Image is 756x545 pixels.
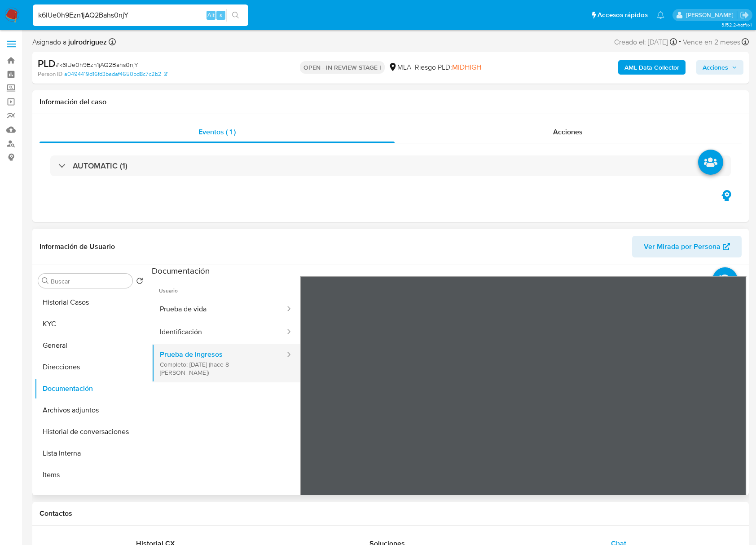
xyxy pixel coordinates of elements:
[632,236,742,257] button: Ver Mirada por Persona
[220,11,222,19] span: s
[38,70,62,78] b: Person ID
[50,155,731,176] div: AUTOMATIC (1)
[614,36,677,48] div: Creado el: [DATE]
[624,60,679,75] b: AML Data Collector
[598,10,648,20] span: Accesos rápidos
[66,37,107,47] b: julrodriguez
[703,60,728,75] span: Acciones
[35,378,147,399] button: Documentación
[644,236,721,257] span: Ver Mirada por Persona
[35,335,147,356] button: General
[35,399,147,421] button: Archivos adjuntos
[40,97,742,106] h1: Información del caso
[64,70,167,78] a: a0494419d16fd3badaf4650bd8c7c2b2
[388,62,411,72] div: MLA
[679,36,681,48] span: -
[415,62,481,72] span: Riesgo PLD:
[35,486,147,507] button: CVU
[51,277,129,285] input: Buscar
[226,9,245,22] button: search-icon
[136,277,143,287] button: Volver al orden por defecto
[553,127,583,137] span: Acciones
[38,56,56,71] b: PLD
[42,277,49,284] button: Buscar
[683,37,740,47] span: Vence en 2 meses
[207,11,215,19] span: Alt
[35,464,147,486] button: Items
[33,9,248,21] input: Buscar usuario o caso...
[32,37,107,47] span: Asignado a
[740,10,749,20] a: Salir
[35,313,147,335] button: KYC
[452,62,481,72] span: MIDHIGH
[35,443,147,464] button: Lista Interna
[696,60,743,75] button: Acciones
[35,292,147,313] button: Historial Casos
[40,242,115,251] h1: Información de Usuario
[73,161,127,171] h3: AUTOMATIC (1)
[198,127,236,137] span: Eventos ( 1 )
[657,11,664,19] a: Notificaciones
[618,60,686,75] button: AML Data Collector
[35,421,147,443] button: Historial de conversaciones
[686,11,737,19] p: julieta.rodriguez@mercadolibre.com
[40,509,742,518] h1: Contactos
[56,60,138,69] span: # k6IUe0h9Ezn1jAQ2Bahs0njY
[35,356,147,378] button: Direcciones
[300,61,385,74] p: OPEN - IN REVIEW STAGE I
